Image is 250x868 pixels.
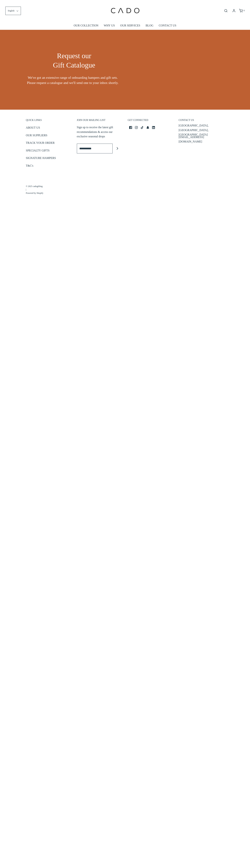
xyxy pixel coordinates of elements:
input: Enter email [77,144,113,153]
h3: GET CONNECTED [128,119,173,124]
button: Open search bar [223,9,229,13]
span: Request our Gift Catalogue [53,52,95,69]
h3: QUICK LINKS [26,119,71,124]
a: OUR SUPPLIERS [26,133,47,139]
img: cadogifting [110,3,140,19]
h3: CONTACT US [179,119,224,124]
a: OUR SERVICES [120,21,140,30]
button: Join [113,144,122,153]
iframe: Form 0 [128,54,227,81]
a: Powered by Shopify [26,191,43,195]
a: 0 [239,9,245,13]
a: OUR COLLECTION [74,21,98,30]
a: TRACK YOUR ORDER [26,141,55,146]
span: English [8,9,14,13]
p: | [26,181,43,195]
button: English [5,7,21,15]
a: T&C's [26,163,33,169]
a: SPECIALTY GIFTS [26,148,50,154]
span: 0 [244,9,245,12]
a: CONTACT US [159,21,176,30]
p: [EMAIL_ADDRESS][DOMAIN_NAME] [179,135,224,144]
p: Sign up to receive the latest gift recommendations & access our exclusive seasonal drops [77,125,122,139]
h3: JOIN OUR MAILING LIST [77,119,122,124]
a: SIGNATURE HAMPERS [26,156,56,162]
p: [GEOGRAPHIC_DATA], [GEOGRAPHIC_DATA], [GEOGRAPHIC_DATA] [179,123,224,137]
a: © 2025 cadogifting [26,185,43,188]
a: BLOG [146,21,154,30]
a: ABOUT US [26,125,40,131]
a: WHY US [104,21,115,30]
span: We've got an extensive range of onboarding hampers and gift sets. Please request a catalogue and ... [23,75,122,85]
